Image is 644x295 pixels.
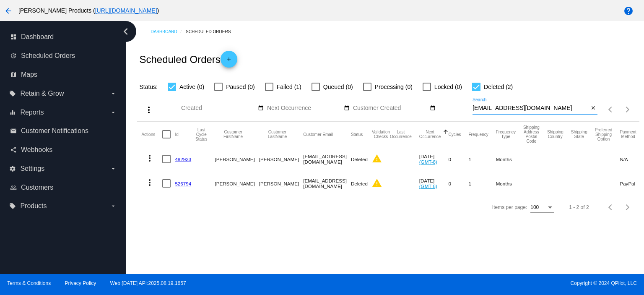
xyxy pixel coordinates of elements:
[372,122,390,147] mat-header-cell: Validation Checks
[179,82,204,92] span: Active (0)
[151,25,186,38] a: Dashboard
[7,280,51,286] a: Terms & Conditions
[110,280,186,286] a: Web:[DATE] API:2025.08.19.1657
[20,202,47,210] span: Products
[344,105,350,112] mat-icon: date_range
[571,130,587,139] button: Change sorting for ShippingState
[419,183,437,189] a: (GMT-8)
[351,132,363,137] button: Change sorting for Status
[259,171,303,196] mat-cell: [PERSON_NAME]
[329,280,637,286] span: Copyright © 2024 QPilot, LLC
[602,101,619,118] button: Previous page
[10,52,17,59] i: update
[119,25,132,38] i: chevron_left
[10,124,117,138] a: email Customer Notifications
[110,165,117,172] i: arrow_drop_down
[448,132,461,137] button: Change sorting for Cycles
[215,171,259,196] mat-cell: [PERSON_NAME]
[226,82,254,92] span: Paused (0)
[141,122,162,147] mat-header-cell: Actions
[353,105,428,112] input: Customer Created
[620,130,636,139] button: Change sorting for PaymentMethod.Type
[95,7,157,14] a: [URL][DOMAIN_NAME]
[375,82,413,92] span: Processing (0)
[547,130,563,139] button: Change sorting for ShippingCountry
[65,280,96,286] a: Privacy Policy
[10,146,17,153] i: share
[530,204,539,210] span: 100
[215,130,251,139] button: Change sorting for CustomerFirstName
[144,105,154,115] mat-icon: more_vert
[589,104,597,113] button: Clear
[21,184,53,191] span: Customers
[20,90,64,97] span: Retain & Grow
[258,105,264,112] mat-icon: date_range
[195,128,207,141] button: Change sorting for LastProcessingCycleId
[175,132,178,137] button: Change sorting for Id
[145,178,155,188] mat-icon: more_vert
[602,199,619,216] button: Previous page
[351,181,368,186] span: Deleted
[259,130,296,139] button: Change sorting for CustomerLastName
[372,154,382,164] mat-icon: warning
[10,71,17,78] i: map
[259,147,303,171] mat-cell: [PERSON_NAME]
[21,33,54,41] span: Dashboard
[110,90,117,97] i: arrow_drop_down
[215,147,259,171] mat-cell: [PERSON_NAME]
[9,203,16,209] i: local_offer
[468,147,496,171] mat-cell: 1
[139,51,237,68] h2: Scheduled Orders
[419,171,449,196] mat-cell: [DATE]
[419,159,437,164] a: (GMT-8)
[139,84,158,90] span: Status:
[430,105,436,112] mat-icon: date_range
[448,147,468,171] mat-cell: 0
[620,171,644,196] mat-cell: PayPal
[21,71,37,78] span: Maps
[492,204,527,210] div: Items per page:
[3,6,13,16] mat-icon: arrow_back
[303,132,333,137] button: Change sorting for CustomerEmail
[10,68,117,81] a: map Maps
[323,82,353,92] span: Queued (0)
[10,181,117,194] a: people_outline Customers
[18,7,159,14] span: [PERSON_NAME] Products ( )
[277,82,301,92] span: Failed (1)
[569,204,589,210] div: 1 - 2 of 2
[10,143,117,157] a: share Webhooks
[468,171,496,196] mat-cell: 1
[224,56,234,66] mat-icon: add
[620,147,644,171] mat-cell: N/A
[9,109,16,116] i: equalizer
[186,25,238,38] a: Scheduled Orders
[10,184,17,191] i: people_outline
[21,52,75,60] span: Scheduled Orders
[448,171,468,196] mat-cell: 0
[10,128,17,134] i: email
[175,181,191,186] a: 526794
[590,105,596,112] mat-icon: close
[21,146,52,154] span: Webhooks
[623,6,634,16] mat-icon: help
[303,171,351,196] mat-cell: [EMAIL_ADDRESS][DOMAIN_NAME]
[434,82,462,92] span: Locked (0)
[419,130,441,139] button: Change sorting for NextOccurrenceUtc
[351,157,368,162] span: Deleted
[20,165,44,172] span: Settings
[484,82,513,92] span: Deleted (2)
[110,109,117,116] i: arrow_drop_down
[619,199,636,216] button: Next page
[390,130,412,139] button: Change sorting for LastOccurrenceUtc
[10,49,117,63] a: update Scheduled Orders
[145,153,155,163] mat-icon: more_vert
[110,203,117,209] i: arrow_drop_down
[496,171,523,196] mat-cell: Months
[496,130,516,139] button: Change sorting for FrequencyType
[496,147,523,171] mat-cell: Months
[303,147,351,171] mat-cell: [EMAIL_ADDRESS][DOMAIN_NAME]
[419,147,449,171] mat-cell: [DATE]
[9,90,16,97] i: local_offer
[20,109,44,116] span: Reports
[619,101,636,118] button: Next page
